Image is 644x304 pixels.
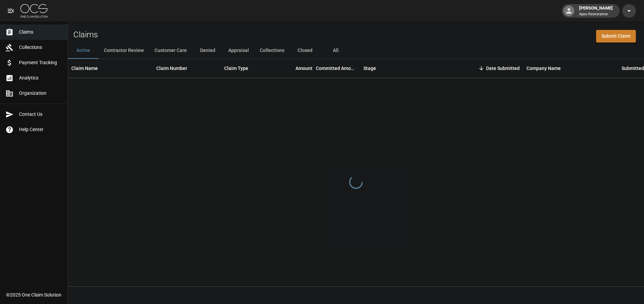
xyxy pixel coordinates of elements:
span: Organization [19,90,62,97]
img: ocs-logo-white-transparent.png [20,4,48,18]
div: Stage [363,59,376,78]
button: Active [68,42,99,59]
div: Claim Number [156,59,187,78]
span: Help Center [19,126,62,133]
div: Company Name [523,59,618,78]
div: [PERSON_NAME] [576,5,615,17]
div: Claim Number [153,59,221,78]
button: Sort [477,64,486,73]
div: Amount [296,59,312,78]
button: Collections [254,42,290,59]
div: Claim Type [224,59,248,78]
div: Date Submitted [462,59,523,78]
button: Contractor Review [99,42,149,59]
div: Claim Type [221,59,272,78]
span: Claims [19,29,62,36]
div: Claim Name [71,59,98,78]
div: © 2025 One Claim Solution [6,291,61,298]
div: Stage [360,59,462,78]
button: Appraisal [223,42,254,59]
button: open drawer [4,4,18,18]
a: Submit Claim [596,30,636,42]
span: Payment Tracking [19,59,62,66]
span: Collections [19,44,62,51]
div: Claim Name [68,59,153,78]
p: Apex Restoration [579,12,613,17]
button: Closed [290,42,320,59]
h2: Claims [73,30,98,40]
button: Customer Care [149,42,192,59]
div: Committed Amount [316,59,360,78]
div: Company Name [526,59,561,78]
div: Date Submitted [486,59,520,78]
div: dynamic tabs [68,42,644,59]
button: Denied [192,42,223,59]
div: Amount [272,59,316,78]
span: Contact Us [19,111,62,118]
div: Committed Amount [316,59,357,78]
span: Analytics [19,74,62,82]
button: All [320,42,351,59]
